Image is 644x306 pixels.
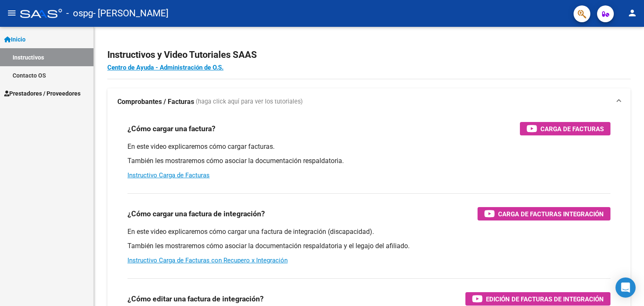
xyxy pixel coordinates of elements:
[486,294,604,304] span: Edición de Facturas de integración
[127,142,610,151] p: En este video explicaremos cómo cargar facturas.
[127,123,216,135] h3: ¿Cómo cargar una factura?
[540,124,604,134] span: Carga de Facturas
[478,207,610,220] button: Carga de Facturas Integración
[66,4,93,23] span: - ospg
[196,97,303,106] span: (haga click aquí para ver los tutoriales)
[127,293,264,305] h3: ¿Cómo editar una factura de integración?
[107,88,631,115] mat-expansion-panel-header: Comprobantes / Facturas (haga click aquí para ver los tutoriales)
[4,35,26,44] span: Inicio
[7,8,17,18] mat-icon: menu
[627,8,637,18] mat-icon: person
[107,64,223,71] a: Centro de Ayuda - Administración de O.S.
[127,156,610,166] p: También les mostraremos cómo asociar la documentación respaldatoria.
[4,89,80,98] span: Prestadores / Proveedores
[498,209,604,219] span: Carga de Facturas Integración
[127,208,265,220] h3: ¿Cómo cargar una factura de integración?
[127,257,288,264] a: Instructivo Carga de Facturas con Recupero x Integración
[520,122,610,135] button: Carga de Facturas
[107,47,631,63] h2: Instructivos y Video Tutoriales SAAS
[127,171,210,179] a: Instructivo Carga de Facturas
[127,227,610,236] p: En este video explicaremos cómo cargar una factura de integración (discapacidad).
[93,4,169,23] span: - [PERSON_NAME]
[615,277,636,298] div: Open Intercom Messenger
[117,97,194,106] strong: Comprobantes / Facturas
[465,292,610,306] button: Edición de Facturas de integración
[127,241,610,251] p: También les mostraremos cómo asociar la documentación respaldatoria y el legajo del afiliado.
